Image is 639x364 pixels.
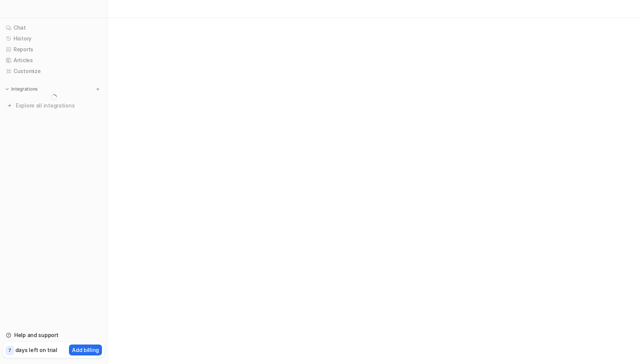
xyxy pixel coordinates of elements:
a: Help and support [3,330,105,340]
img: explore all integrations [6,102,13,109]
img: menu_add.svg [95,87,100,92]
p: Integrations [11,86,38,92]
a: Chat [3,22,105,33]
a: Articles [3,55,105,66]
span: Explore all integrations [16,100,102,112]
a: History [3,33,105,44]
p: 7 [8,347,11,354]
button: Integrations [3,85,40,93]
a: Customize [3,66,105,76]
a: Explore all integrations [3,100,105,111]
button: Add billing [69,345,102,355]
img: expand menu [4,87,10,92]
p: days left on trial [15,346,57,354]
p: Add billing [72,346,99,354]
a: Reports [3,44,105,55]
